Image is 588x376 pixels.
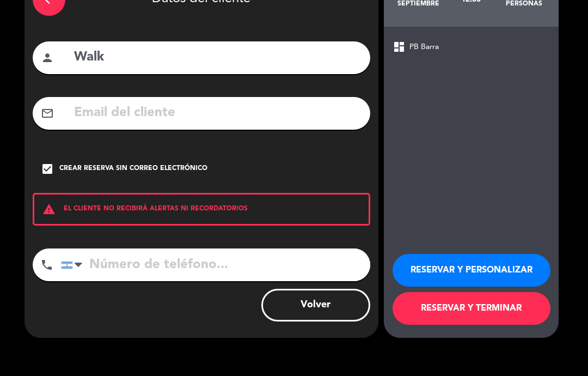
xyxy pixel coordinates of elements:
button: RESERVAR Y TERMINAR [393,292,550,325]
button: Volver [261,289,370,322]
input: Email del cliente [73,102,362,124]
input: Nombre del cliente [73,46,362,69]
div: Argentina: +54 [62,249,87,281]
span: PB Barra [409,41,439,53]
div: Crear reserva sin correo electrónico [59,163,207,174]
i: mail_outline [41,107,54,120]
i: person [41,51,54,64]
i: warning [34,203,64,216]
div: EL CLIENTE NO RECIBIRÁ ALERTAS NI RECORDATORIOS [33,193,370,226]
span: dashboard [393,40,406,53]
input: Número de teléfono... [61,248,370,281]
button: RESERVAR Y PERSONALIZAR [393,254,550,287]
i: phone [40,258,53,271]
i: check_box [41,162,54,175]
